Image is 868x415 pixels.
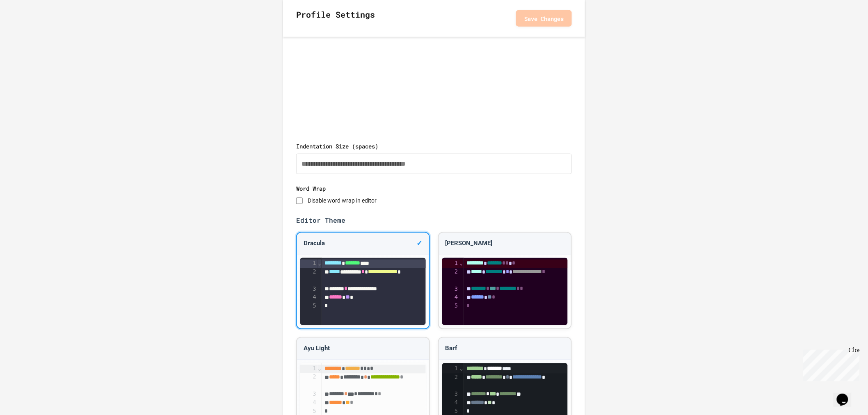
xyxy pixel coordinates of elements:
[318,365,322,372] span: Fold line
[442,302,459,311] div: 5
[300,365,318,374] div: 1
[300,399,318,408] div: 4
[459,260,464,267] span: Fold line
[439,233,571,255] div: [PERSON_NAME]
[442,399,459,408] div: 4
[442,260,459,268] div: 1
[308,198,377,204] label: Disable word wrap in editor
[296,142,572,150] label: Indentation Size (spaces)
[300,294,318,302] div: 4
[3,3,57,52] div: Chat with us now!Close
[300,302,318,310] div: 5
[300,260,318,268] div: 1
[297,233,429,255] div: Dracula
[442,365,459,374] div: 1
[300,285,318,294] div: 3
[516,10,572,27] button: Save Changes
[300,374,318,391] div: 2
[442,374,459,391] div: 2
[297,338,429,360] div: Ayu Light
[439,338,571,360] div: Barf
[442,268,459,285] div: 2
[442,285,459,294] div: 3
[296,216,572,226] label: Editor Theme
[318,260,322,267] span: Fold line
[300,268,318,285] div: 2
[459,365,464,372] span: Fold line
[296,184,572,193] label: Word Wrap
[442,390,459,399] div: 3
[300,390,318,399] div: 3
[834,382,860,407] iframe: chat widget
[442,294,459,302] div: 4
[800,347,860,381] iframe: chat widget
[296,8,375,29] h2: Profile Settings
